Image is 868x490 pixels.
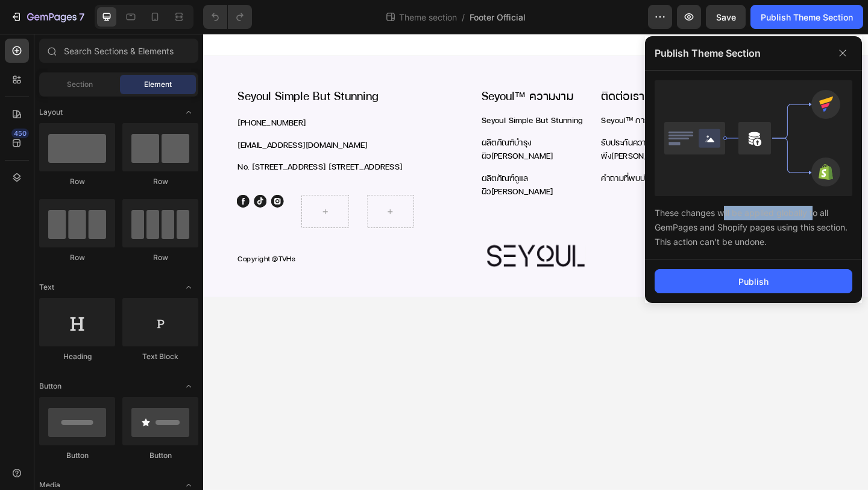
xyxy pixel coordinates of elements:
div: Row [122,252,198,263]
span: Section [67,79,93,90]
div: Text Block [122,351,198,362]
button: Save [706,5,746,29]
p: Publish Theme Section [655,46,761,60]
span: Save [716,12,736,22]
span: Footer Official [470,11,526,24]
div: Seyoul Simple But Stunning [301,86,427,103]
div: Row [122,176,198,187]
div: Row [39,252,115,263]
span: Toggle open [179,278,198,297]
h2: นโยบาย [562,53,687,81]
a: นโยบายการจัดส่ง [563,136,626,148]
div: Row [39,176,115,187]
a: นโยบายความเป็นส่วนตัว [563,161,650,172]
img: Alt Image [609,240,632,253]
span: Button [39,381,61,392]
div: Publish [738,275,769,288]
div: 450 [11,129,29,138]
img: gempages_510121071932867757-080b38bd-6108-4d49-a2c4-4ec1144373b3.png [307,229,416,253]
div: These changes will be applied globally to all GemPages and Shopify pages using this section. This... [655,196,852,249]
div: Heading [39,351,115,362]
span: / [462,11,465,24]
span: Element [144,79,172,90]
span: Toggle open [179,103,198,122]
img: Alt Image [581,240,604,253]
a: ข้อกำหนดในการให้บริการ [563,88,654,100]
span: Theme section [397,11,459,24]
button: Publish [655,269,852,293]
p: Seyoul™ การดูแล [433,87,556,101]
input: Search Sections & Elements [39,39,198,63]
div: Publish Theme Section [761,11,853,24]
p: ผลิตภัณฑ์ดูแลผิว[PERSON_NAME] [303,150,426,179]
iframe: Design area [203,34,868,490]
div: Button [39,450,115,461]
p: คำถามที่พบบ่อย (FAQs) [433,150,556,164]
span: Toggle open [179,377,198,396]
p: ผลิตภัณฑ์บำรุงผิว[PERSON_NAME] [303,111,426,140]
h2: ติดต่อเรา [432,53,557,81]
img: Alt Image [553,240,576,253]
div: Button [122,450,198,461]
h2: Seyoul™ ความงาม [301,53,427,81]
p: Copyright @TVHs [37,237,249,252]
p: 7 [79,10,84,24]
span: Layout [39,107,63,118]
div: Undo/Redo [203,5,252,29]
button: Publish Theme Section [750,5,863,29]
span: Text [39,282,54,293]
button: 7 [5,5,90,29]
img: Alt Image [664,240,687,253]
a: นโยบายการคืนเงิน [563,112,629,124]
img: Alt Image [637,240,659,253]
p: รับประกันความพึง[PERSON_NAME] [433,111,556,140]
